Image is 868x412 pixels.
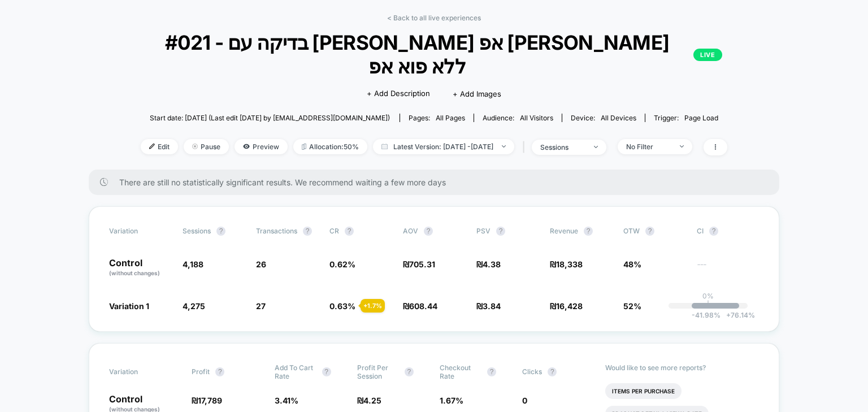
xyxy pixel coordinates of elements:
[709,227,718,236] button: ?
[476,259,501,269] span: ₪
[109,258,171,277] p: Control
[594,146,598,148] img: end
[367,88,430,99] span: + Add Description
[550,227,578,235] span: Revenue
[684,114,718,122] span: Page Load
[550,301,583,311] span: ₪
[440,396,463,405] span: 1.67 %
[520,114,553,122] span: All Visitors
[440,363,481,380] span: Checkout Rate
[476,301,501,311] span: ₪
[192,396,222,405] span: ₪
[403,227,418,235] span: AOV
[357,396,381,405] span: ₪
[345,227,354,236] button: ?
[680,145,684,148] img: end
[183,227,211,235] span: Sessions
[381,144,388,149] img: calendar
[183,301,205,311] span: 4,275
[584,227,593,236] button: ?
[623,301,641,311] span: 52%
[487,367,496,376] button: ?
[707,300,709,309] p: |
[357,363,399,380] span: Profit Per Session
[409,301,437,311] span: 608.44
[540,143,585,151] div: sessions
[405,367,414,376] button: ?
[109,301,149,311] span: Variation 1
[409,114,465,122] div: Pages:
[215,367,224,376] button: ?
[424,227,433,236] button: ?
[692,311,721,319] span: -41.98 %
[322,367,331,376] button: ?
[409,259,435,269] span: 705.31
[329,227,339,235] span: CR
[605,383,682,399] li: Items Per Purchase
[141,139,178,154] span: Edit
[483,301,501,311] span: 3.84
[361,299,385,313] div: + 1.7 %
[256,301,266,311] span: 27
[293,139,367,154] span: Allocation: 50%
[109,227,171,236] span: Variation
[520,139,532,155] span: |
[184,139,229,154] span: Pause
[697,227,759,236] span: CI
[623,259,641,269] span: 48%
[483,259,501,269] span: 4.38
[645,227,654,236] button: ?
[693,49,722,61] p: LIVE
[275,363,316,380] span: Add To Cart Rate
[453,89,501,98] span: + Add Images
[556,259,583,269] span: 18,338
[149,144,155,149] img: edit
[303,227,312,236] button: ?
[605,363,759,372] p: Would like to see more reports?
[476,227,491,235] span: PSV
[623,227,685,236] span: OTW
[548,367,557,376] button: ?
[556,301,583,311] span: 16,428
[403,301,437,311] span: ₪
[146,31,722,78] span: #021 - בדיקה עם [PERSON_NAME] אפ [PERSON_NAME] ללא פוא אפ
[302,144,306,150] img: rebalance
[601,114,636,122] span: all devices
[702,292,714,300] p: 0%
[522,367,542,376] span: Clicks
[387,14,481,22] a: < Back to all live experiences
[119,177,757,187] span: There are still no statistically significant results. We recommend waiting a few more days
[626,142,671,151] div: No Filter
[150,114,390,122] span: Start date: [DATE] (Last edit [DATE] by [EMAIL_ADDRESS][DOMAIN_NAME])
[183,259,203,269] span: 4,188
[483,114,553,122] div: Audience:
[192,367,210,376] span: Profit
[654,114,718,122] div: Trigger:
[436,114,465,122] span: all pages
[109,363,171,380] span: Variation
[216,227,225,236] button: ?
[496,227,505,236] button: ?
[373,139,514,154] span: Latest Version: [DATE] - [DATE]
[329,301,355,311] span: 0.63 %
[721,311,755,319] span: 76.14 %
[192,144,198,149] img: end
[198,396,222,405] span: 17,789
[109,270,160,276] span: (without changes)
[403,259,435,269] span: ₪
[562,114,645,122] span: Device:
[256,227,297,235] span: Transactions
[275,396,298,405] span: 3.41 %
[522,396,527,405] span: 0
[550,259,583,269] span: ₪
[256,259,266,269] span: 26
[697,261,759,277] span: ---
[502,145,506,148] img: end
[726,311,731,319] span: +
[329,259,355,269] span: 0.62 %
[235,139,288,154] span: Preview
[363,396,381,405] span: 4.25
